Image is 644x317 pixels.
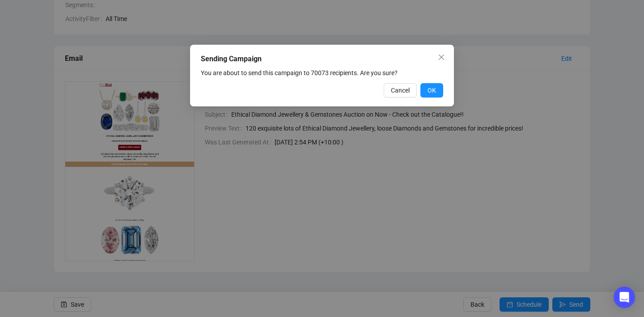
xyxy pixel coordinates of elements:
[384,83,417,97] button: Cancel
[614,287,635,308] div: Open Intercom Messenger
[428,85,436,95] span: OK
[420,83,443,97] button: OK
[391,85,410,95] span: Cancel
[438,54,445,61] span: close
[434,50,449,64] button: Close
[201,68,443,78] div: You are about to send this campaign to 70073 recipients. Are you sure?
[201,54,443,64] div: Sending Campaign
